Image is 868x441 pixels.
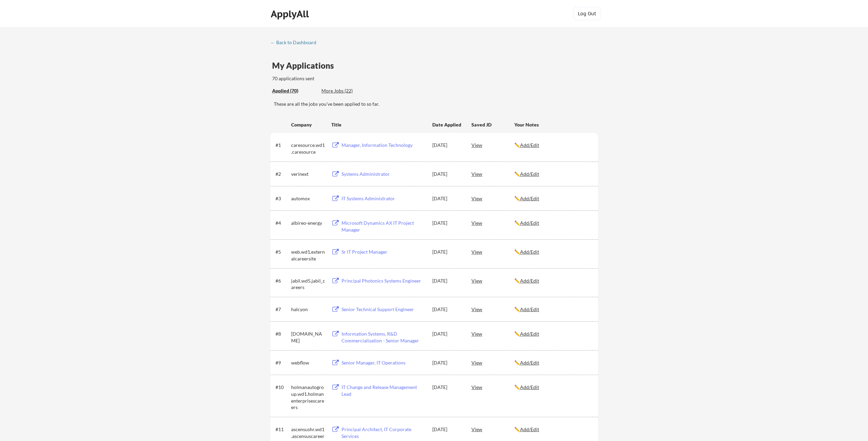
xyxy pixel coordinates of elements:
u: Add/Edit [520,249,539,255]
div: ApplyAll [271,8,311,20]
div: View [471,245,514,258]
div: IT Change and Release Management Lead [341,384,426,397]
div: [DATE] [432,220,462,226]
div: #10 [276,384,289,391]
u: Add/Edit [520,196,539,201]
div: View [471,423,514,435]
u: Add/Edit [520,142,539,148]
div: #5 [276,249,289,255]
div: View [471,381,514,393]
u: Add/Edit [520,331,539,337]
div: verinext [291,171,325,177]
div: halcyon [291,306,325,313]
div: Systems Administrator [341,171,426,177]
div: Your Notes [514,121,592,128]
div: View [471,168,514,180]
div: ✏️ [514,220,592,226]
div: View [471,192,514,204]
u: Add/Edit [520,306,539,312]
div: #9 [276,359,289,366]
div: holmanautogroup.wd1.holmanenterprisescareers [291,384,325,410]
a: ← Back to Dashboard [270,40,321,47]
div: ✏️ [514,249,592,255]
div: Sr IT Project Manager [341,249,426,255]
u: Add/Edit [520,171,539,177]
div: #1 [276,142,289,149]
div: Manager, Information Technology [341,142,426,149]
u: Add/Edit [520,384,539,390]
div: These are all the jobs you've been applied to so far. [274,101,598,107]
u: Add/Edit [520,220,539,226]
div: View [471,274,514,287]
div: View [471,327,514,340]
div: My Applications [272,62,339,70]
div: ✏️ [514,330,592,337]
div: Microsoft Dynamics AX IT Project Manager [341,220,426,233]
div: Date Applied [432,121,462,128]
div: ✏️ [514,359,592,366]
div: #2 [276,171,289,177]
div: These are job applications we think you'd be a good fit for, but couldn't apply you to automatica... [321,87,371,95]
div: [DATE] [432,171,462,177]
u: Add/Edit [520,426,539,432]
div: View [471,139,514,151]
div: albireo-energy [291,220,325,226]
div: #11 [276,426,289,433]
div: Company [291,121,325,128]
div: View [471,217,514,229]
div: Principal Photonics Systems Engineer [341,277,426,284]
div: View [471,303,514,315]
button: Log Out [573,7,601,20]
div: Senior Technical Support Engineer [341,306,426,313]
div: [DATE] [432,195,462,202]
div: Saved JD [471,118,514,131]
div: ✏️ [514,306,592,313]
div: webflow [291,359,325,366]
div: ✏️ [514,171,592,177]
div: [DOMAIN_NAME] [291,330,325,344]
div: ✏️ [514,195,592,202]
div: Title [331,121,426,128]
div: These are all the jobs you've been applied to so far. [272,87,316,95]
div: [DATE] [432,330,462,337]
div: [DATE] [432,306,462,313]
div: automox [291,195,325,202]
u: Add/Edit [520,278,539,284]
div: #8 [276,330,289,337]
u: Add/Edit [520,360,539,366]
div: [DATE] [432,384,462,391]
div: Applied (70) [272,87,316,94]
div: More Jobs (22) [321,87,371,94]
div: web.wd1.externalcareersite [291,249,325,262]
div: #3 [276,195,289,202]
div: #7 [276,306,289,313]
div: #4 [276,220,289,226]
div: caresource.wd1.caresource [291,142,325,155]
div: ✏️ [514,426,592,433]
div: jabil.wd5.jabil_careers [291,277,325,291]
div: IT Systems Administrator [341,195,426,202]
div: [DATE] [432,277,462,284]
div: [DATE] [432,426,462,433]
div: Senior Manager, IT Operations [341,359,426,366]
div: #6 [276,277,289,284]
div: ✏️ [514,384,592,391]
div: ← Back to Dashboard [270,40,321,45]
div: 70 applications sent [272,75,404,82]
div: ✏️ [514,142,592,149]
div: ✏️ [514,277,592,284]
div: [DATE] [432,359,462,366]
div: [DATE] [432,249,462,255]
div: Principal Architect, IT Corporate Services [341,426,426,439]
div: [DATE] [432,142,462,149]
div: View [471,356,514,369]
div: Information Systems, R&D Commercialization - Senior Manager [341,330,426,344]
